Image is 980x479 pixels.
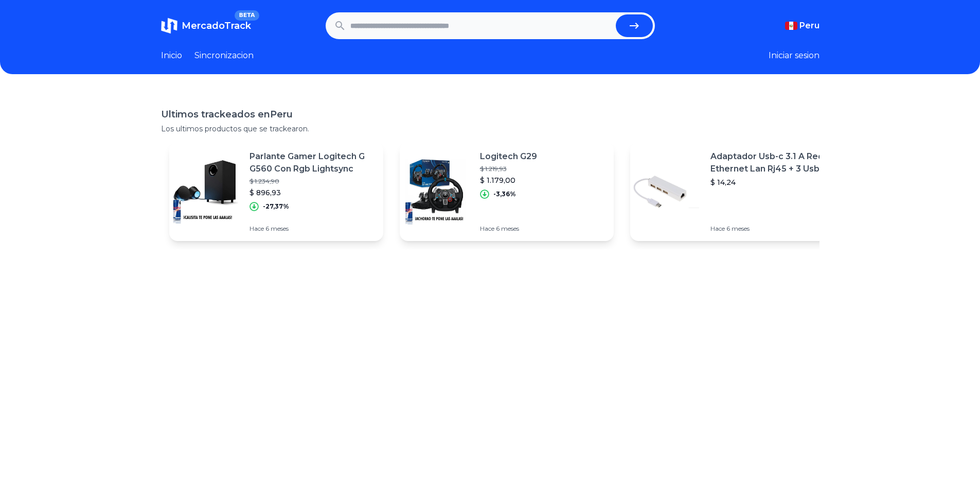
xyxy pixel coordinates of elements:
p: Hace 6 meses [250,225,375,233]
a: Inicio [161,49,182,62]
p: Parlante Gamer Logitech G G560 Con Rgb Lightsync [250,150,375,175]
p: -27,37% [263,202,289,211]
a: Featured imageLogitech G29$ 1.219,93$ 1.179,00-3,36%Hace 6 meses [400,142,614,241]
span: MercadoTrack [182,20,251,31]
a: Featured imageAdaptador Usb-c 3.1 A Red Ethernet Lan Rj45 + 3 Usb 3.0$ 14,24Hace 6 meses [630,142,844,241]
p: Adaptador Usb-c 3.1 A Red Ethernet Lan Rj45 + 3 Usb 3.0 [710,150,836,175]
p: $ 896,93 [250,187,375,198]
p: $ 1.179,00 [480,175,537,185]
img: Featured image [400,156,472,228]
button: Peru [785,20,819,32]
p: Logitech G29 [480,150,537,163]
h1: Ultimos trackeados en Peru [161,107,819,122]
a: Featured imageParlante Gamer Logitech G G560 Con Rgb Lightsync$ 1.234,90$ 896,93-27,37%Hace 6 meses [169,142,383,241]
button: Iniciar sesion [769,49,819,62]
p: -3,36% [493,190,516,198]
p: $ 1.234,90 [250,177,375,185]
p: Hace 6 meses [710,225,836,233]
span: Peru [799,20,819,32]
a: MercadoTrackBETA [161,18,251,34]
p: Los ultimos productos que se trackearon. [161,124,819,134]
p: $ 14,24 [710,177,836,187]
p: $ 1.219,93 [480,165,537,173]
p: Hace 6 meses [480,225,537,233]
span: BETA [235,10,259,21]
a: Sincronizacion [194,49,254,62]
img: MercadoTrack [161,18,177,34]
img: Featured image [630,156,702,228]
img: Peru [785,22,797,30]
img: Featured image [169,156,241,228]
